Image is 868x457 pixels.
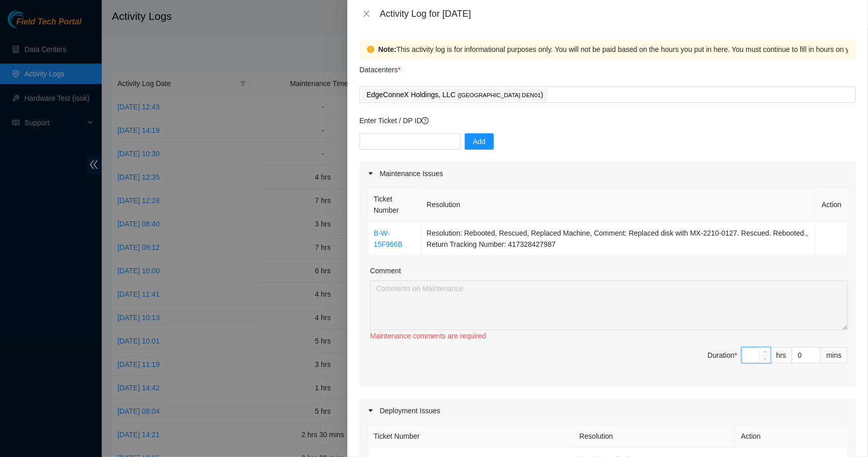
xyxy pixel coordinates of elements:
strong: Note: [378,44,397,55]
label: Comment [370,265,401,276]
td: Resolution: Rebooted, Rescued, Replaced Machine, Comment: Replaced disk with MX-2210-0127. Rescue... [421,222,816,256]
div: Maintenance Issues [360,162,856,185]
button: Add [465,133,494,150]
span: up [762,349,768,355]
span: caret-right [368,408,374,414]
th: Resolution [574,425,735,448]
div: Deployment Issues [360,399,856,422]
span: exclamation-circle [367,46,374,53]
span: close [363,10,371,18]
span: ( [GEOGRAPHIC_DATA] DEN01 [458,92,541,98]
span: caret-right [368,170,374,177]
th: Ticket Number [368,425,574,448]
div: mins [821,347,848,363]
span: Decrease Value [759,355,770,363]
th: Action [735,425,848,448]
div: Duration [708,350,737,361]
a: B-W-15F966B [374,229,403,248]
span: Add [473,136,486,147]
p: EdgeConneX Holdings, LLC ) [367,89,544,101]
textarea: Comment [370,280,848,330]
div: Maintenance comments are required [370,330,848,341]
p: Datacenters [360,59,401,75]
div: Activity Log for [DATE] [380,8,856,19]
span: question-circle [422,117,429,124]
p: Enter Ticket / DP ID [360,115,856,126]
th: Resolution [421,188,816,222]
span: down [762,356,768,362]
div: hrs [771,347,792,363]
button: Close [360,9,374,19]
span: Increase Value [759,348,770,355]
th: Ticket Number [368,188,421,222]
th: Action [816,188,848,222]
